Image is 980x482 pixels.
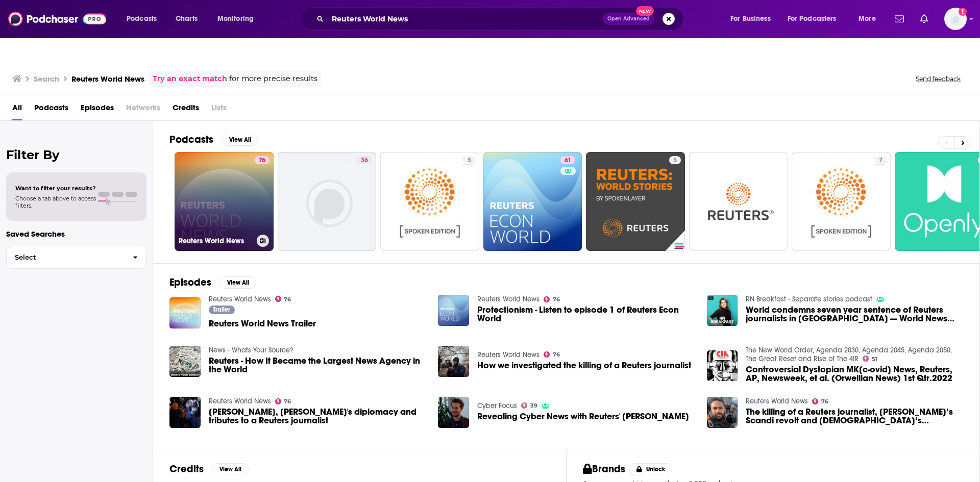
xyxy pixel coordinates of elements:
h2: Credits [169,463,204,475]
a: Podcasts [34,99,68,120]
a: 5 [586,152,685,251]
span: Select [7,254,125,261]
a: 7 [875,156,887,164]
span: 36 [361,156,368,166]
button: Show profile menu [944,8,967,30]
button: open menu [723,11,783,27]
h2: Podcasts [169,133,213,146]
a: Credits [173,99,199,120]
button: Unlock [629,463,673,475]
span: 76 [553,352,560,357]
svg: Add a profile image [959,8,967,16]
span: 7 [879,156,883,166]
h2: Episodes [169,276,211,289]
button: View All [219,276,256,289]
a: Reuters World News [477,350,540,359]
button: Select [6,246,146,269]
button: open menu [851,11,889,27]
span: Charts [176,12,198,26]
span: Protectionism - Listen to episode 1 of Reuters Econ World [477,306,695,323]
a: 51 [863,356,877,362]
a: Show notifications dropdown [891,10,908,28]
img: World condemns seven year sentence of Reuters journalists in Myanmar — World News with Matt Bevan [707,295,738,326]
a: 61 [560,156,575,164]
div: Search podcasts, credits, & more... [309,7,693,31]
img: User Profile [944,8,967,30]
span: for more precise results [229,73,317,85]
button: Open AdvancedNew [603,13,654,25]
a: 36 [357,156,372,164]
h3: Search [34,74,59,84]
a: The killing of a Reuters journalist, Tesla’s Scandi revolt and NZ’s Indigenous rights rollback [746,408,963,425]
span: 76 [284,297,291,302]
h3: Reuters World News [179,237,253,245]
span: 5 [673,156,677,166]
input: Search podcasts, credits, & more... [328,11,603,27]
a: The killing of a Reuters journalist, Tesla’s Scandi revolt and NZ’s Indigenous rights rollback [707,397,738,428]
p: Saved Searches [6,229,146,239]
span: Podcasts [127,12,157,26]
a: Reuters World News Trailer [209,319,316,328]
span: 76 [259,156,265,166]
a: Reuters World News [477,295,540,303]
span: 5 [468,156,471,166]
a: 5 [463,156,475,164]
a: All [12,99,22,120]
span: Want to filter your results? [15,185,96,192]
img: How we investigated the killing of a Reuters journalist [438,346,469,377]
a: Cyber Focus [477,401,517,410]
a: Protectionism - Listen to episode 1 of Reuters Econ World [438,295,469,326]
span: Revealing Cyber News with Reuters' [PERSON_NAME] [477,412,689,421]
span: 61 [565,156,571,166]
span: Choose a tab above to access filters. [15,195,96,209]
button: open menu [119,11,170,27]
span: 76 [821,399,828,404]
a: The New World Order, Agenda 2030, Agenda 2045, Agenda 2050, The Great Reset and Rise of The 4IR [746,346,952,363]
a: 76 [812,398,828,404]
a: Revealing Cyber News with Reuters' Chris Bing [477,412,689,421]
a: 39 [521,402,537,409]
a: 76 [544,351,560,358]
img: Reuters World News Trailer [169,297,201,328]
a: News - Whats Your Source? [209,346,293,354]
a: Try an exact match [153,73,227,85]
span: For Podcasters [788,12,837,26]
span: Monitoring [217,12,254,26]
span: Trailer [213,307,230,313]
a: RN Breakfast - Separate stories podcast [746,295,872,303]
a: World condemns seven year sentence of Reuters journalists in Myanmar — World News with Matt Bevan [746,306,963,323]
a: Reuters - How It Became the Largest News Agency in the World [209,357,426,374]
a: Controversial Dystopian MK[c-ovid] News, Reuters, AP, Newsweek, et al. (Orwellian News) 1st Qtr.2022 [746,365,963,383]
a: 76 [255,156,269,164]
button: View All [212,463,249,475]
button: Send feedback [913,74,964,83]
a: Reuters World News [209,397,271,405]
img: Controversial Dystopian MK[c-ovid] News, Reuters, AP, Newsweek, et al. (Orwellian News) 1st Qtr.2022 [707,350,738,382]
a: 76Reuters World News [175,152,274,251]
a: EpisodesView All [169,276,256,289]
a: How we investigated the killing of a Reuters journalist [477,361,691,370]
a: 5 [380,152,479,251]
a: Reuters World News [746,397,808,405]
span: Open Advanced [607,16,650,21]
a: CreditsView All [169,463,249,475]
h3: Reuters World News [71,74,144,84]
img: Rafah, Blinken's diplomacy and tributes to a Reuters journalist [169,397,201,428]
a: Episodes [81,99,114,120]
a: Podchaser - Follow, Share and Rate Podcasts [8,9,106,29]
img: Reuters - How It Became the Largest News Agency in the World [169,346,201,377]
span: Networks [126,99,160,120]
span: 76 [284,399,291,404]
a: Revealing Cyber News with Reuters' Chris Bing [438,397,469,428]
